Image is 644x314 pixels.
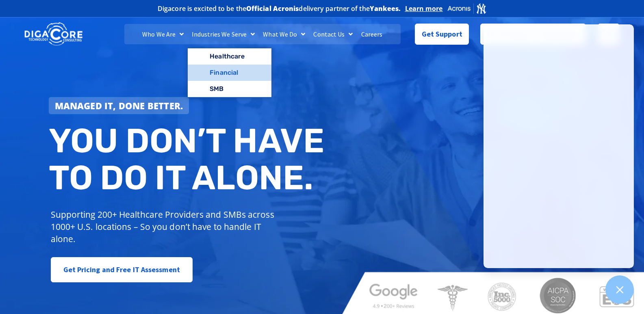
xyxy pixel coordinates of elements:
[55,100,183,112] strong: Managed IT, done better.
[415,24,469,45] a: Get Support
[246,4,299,13] b: Official Acronis
[158,5,401,12] h2: Digacore is excited to be the delivery partner of the
[370,4,401,13] b: Yankees.
[188,65,271,81] a: Financial
[405,4,443,13] a: Learn more
[138,24,188,44] a: Who We Are
[357,24,387,44] a: Careers
[484,24,634,268] iframe: Chatgenie Messenger
[49,97,189,114] a: Managed IT, done better.
[188,24,259,44] a: Industries We Serve
[422,26,462,42] span: Get Support
[188,81,271,97] a: SMB
[49,122,328,197] h2: You don’t have to do IT alone.
[24,22,82,47] img: DigaCore Technology Consulting
[188,48,271,65] a: Healthcare
[259,24,309,44] a: What We Do
[124,24,401,44] nav: Menu
[51,208,278,245] p: Supporting 200+ Healthcare Providers and SMBs across 1000+ U.S. locations – So you don’t have to ...
[480,24,586,45] a: Get Pricing & IT Assessment
[188,48,271,98] ul: Industries We Serve
[309,24,357,44] a: Contact Us
[63,262,180,278] span: Get Pricing and Free IT Assessment
[51,257,193,282] a: Get Pricing and Free IT Assessment
[447,2,487,14] img: Acronis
